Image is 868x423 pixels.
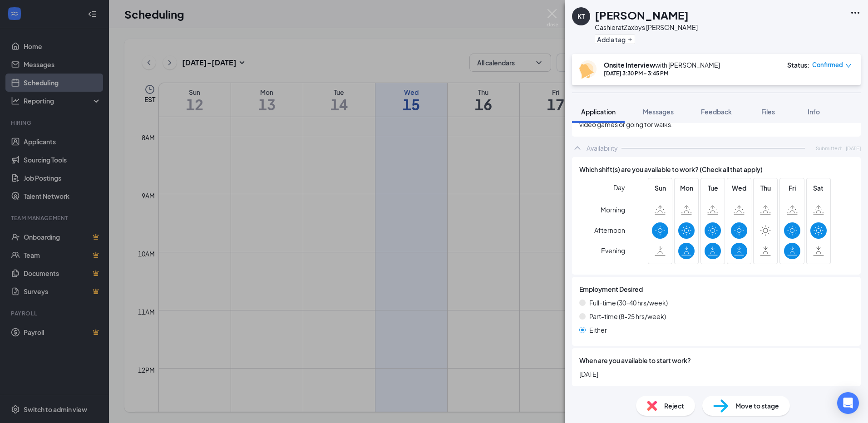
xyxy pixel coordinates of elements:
div: Availability [587,143,618,152]
span: Submitted: [816,144,842,152]
span: down [845,63,852,69]
span: Afternoon [594,222,625,238]
b: Onsite Interview [604,61,655,69]
span: Morning [601,202,625,218]
h1: [PERSON_NAME] [595,7,689,23]
span: Evening [601,242,625,259]
svg: Plus [627,37,633,42]
span: Files [761,108,775,116]
div: Open Intercom Messenger [837,392,859,414]
span: Sat [810,183,827,193]
span: When are you available to start work? [579,355,691,365]
span: Employment Desired [579,284,643,294]
span: [DATE] [846,144,861,152]
span: Messages [643,108,674,116]
span: Fri [784,183,800,193]
div: KT [577,12,585,21]
span: Application [581,108,616,116]
span: Reject [664,401,684,411]
span: Mon [678,183,695,193]
svg: Ellipses [850,7,861,18]
span: [DATE] [579,369,853,379]
span: Part-time (8-25 hrs/week) [589,311,666,321]
span: Wed [731,183,747,193]
span: Day [613,182,625,192]
span: Move to stage [735,401,779,411]
span: Info [808,108,820,116]
span: Thu [757,183,774,193]
div: Status : [787,60,809,69]
span: Which shift(s) are you available to work? (Check all that apply) [579,164,763,174]
span: Full-time (30-40 hrs/week) [589,298,668,308]
svg: ChevronUp [572,143,583,153]
span: Confirmed [812,60,843,69]
span: Tue [705,183,721,193]
button: PlusAdd a tag [595,34,635,44]
span: Sun [652,183,668,193]
div: Cashier at Zaxbys [PERSON_NAME] [595,23,698,32]
div: with [PERSON_NAME] [604,60,720,69]
span: Either [589,325,607,335]
span: Feedback [701,108,732,116]
div: [DATE] 3:30 PM - 3:45 PM [604,69,720,77]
